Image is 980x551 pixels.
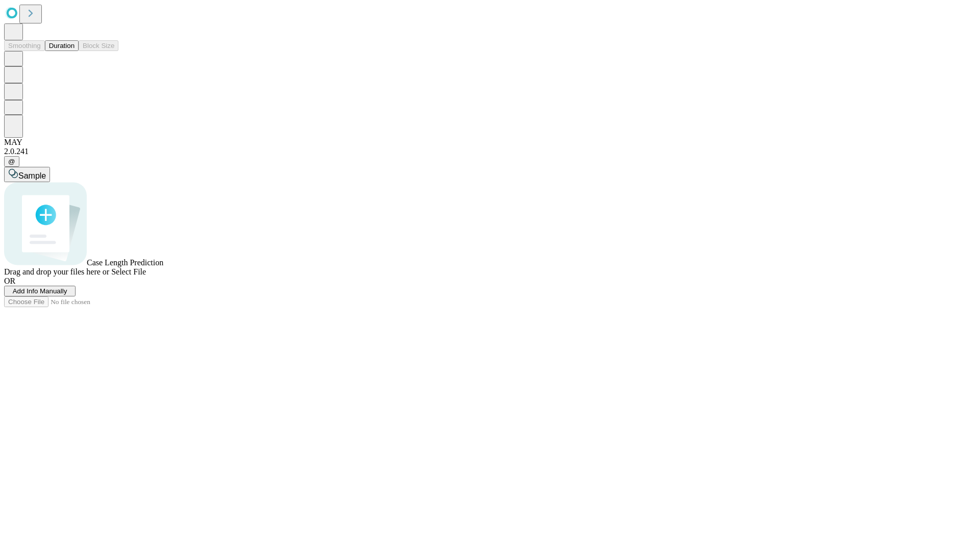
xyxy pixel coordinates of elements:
[4,286,76,296] button: Add Info Manually
[4,267,109,276] span: Drag and drop your files here or
[79,40,118,51] button: Block Size
[18,171,46,180] span: Sample
[4,167,50,182] button: Sample
[13,287,67,295] span: Add Info Manually
[87,258,163,267] span: Case Length Prediction
[4,138,976,147] div: MAY
[4,156,19,167] button: @
[111,267,146,276] span: Select File
[4,40,45,51] button: Smoothing
[45,40,79,51] button: Duration
[4,277,15,285] span: OR
[4,147,976,156] div: 2.0.241
[8,158,15,165] span: @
